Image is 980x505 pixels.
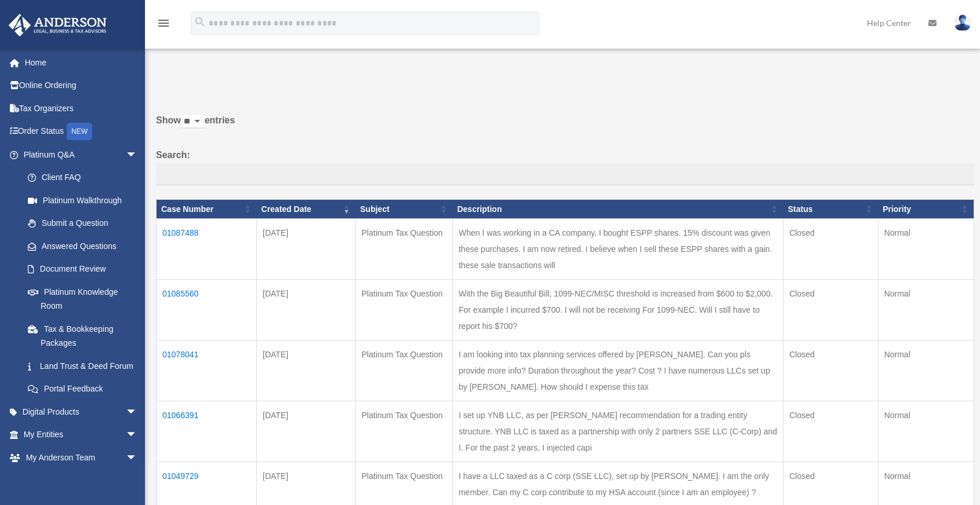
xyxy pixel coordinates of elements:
a: Order StatusNEW [8,120,155,144]
td: Platinum Tax Question [355,280,452,341]
a: Tax Organizers [8,97,155,120]
a: Platinum Knowledge Room [16,280,149,317]
td: [DATE] [257,341,356,401]
td: Closed [783,341,878,401]
a: Platinum Q&Aarrow_drop_down [8,143,149,166]
td: 01066391 [157,401,257,462]
a: My Anderson Teamarrow_drop_down [8,446,155,469]
span: arrow_drop_down [126,400,149,424]
td: Normal [878,219,974,280]
td: When I was working in a CA company, I bought ESPP shares. 15% discount was given these purchases.... [452,219,783,280]
i: search [194,16,206,28]
td: I am looking into tax planning services offered by [PERSON_NAME]. Can you pls provide more info? ... [452,341,783,401]
label: Show entries [156,112,974,140]
td: I set up YNB LLC, as per [PERSON_NAME] recommendation for a trading entity structure. YNB LLC is ... [452,401,783,462]
th: Subject: activate to sort column ascending [355,199,452,219]
th: Priority: activate to sort column ascending [878,199,974,219]
td: [DATE] [257,401,356,462]
td: Closed [783,401,878,462]
div: NEW [67,123,92,140]
td: 01078041 [157,341,257,401]
a: Answered Questions [16,235,143,258]
td: Platinum Tax Question [355,341,452,401]
td: 01087488 [157,219,257,280]
td: [DATE] [257,280,356,341]
img: Anderson Advisors Platinum Portal [5,14,110,36]
th: Description: activate to sort column ascending [452,199,783,219]
td: 01085560 [157,280,257,341]
img: User Pic [954,14,971,31]
td: [DATE] [257,219,356,280]
label: Search: [156,147,974,185]
td: Closed [783,280,878,341]
td: With the Big Beautiful Bill, 1099-NEC/MISC threshold is increased from $600 to $2,000. For exampl... [452,280,783,341]
i: menu [157,16,170,30]
td: Platinum Tax Question [355,401,452,462]
span: arrow_drop_down [126,143,149,167]
a: Tax & Bookkeeping Packages [16,317,149,354]
input: Search: [156,163,974,185]
select: Showentries [181,115,205,129]
td: Platinum Tax Question [355,219,452,280]
span: arrow_drop_down [126,446,149,470]
a: Online Ordering [8,74,155,97]
a: Client FAQ [16,166,149,189]
td: Normal [878,280,974,341]
td: Normal [878,401,974,462]
a: Document Review [16,258,149,281]
th: Created Date: activate to sort column ascending [257,199,356,219]
a: Home [8,51,155,74]
th: Case Number: activate to sort column ascending [157,199,257,219]
th: Status: activate to sort column ascending [783,199,878,219]
a: Platinum Walkthrough [16,189,149,212]
td: Closed [783,219,878,280]
a: My Entitiesarrow_drop_down [8,423,155,447]
a: Submit a Question [16,212,149,235]
a: Portal Feedback [16,378,149,401]
span: arrow_drop_down [126,423,149,447]
td: Normal [878,341,974,401]
a: Digital Productsarrow_drop_down [8,400,155,423]
a: menu [157,20,170,30]
a: Land Trust & Deed Forum [16,354,149,378]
